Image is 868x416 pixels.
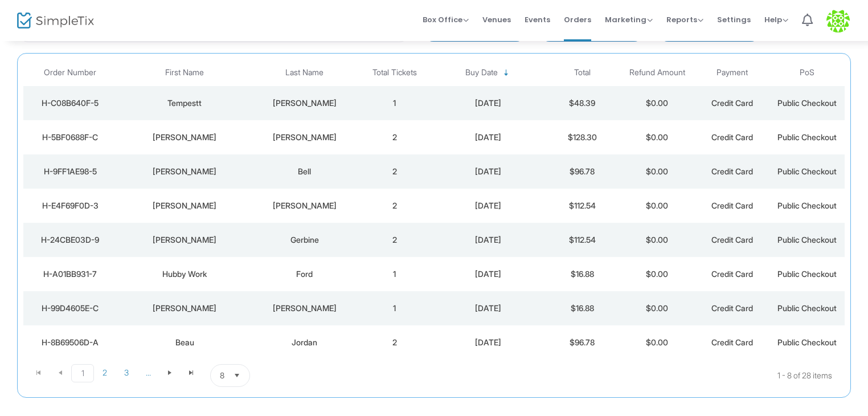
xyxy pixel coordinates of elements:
[187,368,196,377] span: Go to the last page
[285,68,324,78] span: Last Name
[465,68,498,78] span: Buy Date
[777,166,837,176] span: Public Checkout
[26,234,114,246] div: H-24CBE03D-9
[255,234,354,246] div: Gerbine
[711,337,753,347] span: Credit Card
[26,303,114,314] div: H-99D4605E-C
[120,337,249,348] div: Beau
[255,268,354,280] div: Ford
[717,5,751,34] span: Settings
[544,223,620,257] td: $112.54
[620,86,695,120] td: $0.00
[255,303,354,314] div: Stewart
[777,98,837,108] span: Public Checkout
[357,291,432,325] td: 1
[120,234,249,246] div: Tony
[255,97,354,109] div: Melancon
[711,132,753,142] span: Credit Card
[71,364,94,382] span: Page 1
[711,166,753,176] span: Credit Card
[363,364,832,387] kendo-pager-info: 1 - 8 of 28 items
[23,59,845,360] div: Data table
[44,68,96,78] span: Order Number
[620,189,695,223] td: $0.00
[357,86,432,120] td: 1
[482,5,511,34] span: Venues
[711,269,753,279] span: Credit Card
[94,364,116,381] span: Page 2
[26,97,114,109] div: H-C08B640F-5
[165,68,204,78] span: First Name
[435,200,542,211] div: 9/12/2025
[435,337,542,348] div: 9/11/2025
[620,223,695,257] td: $0.00
[544,291,620,325] td: $16.88
[435,166,542,177] div: 9/12/2025
[120,268,249,280] div: Hubby Work
[435,97,542,109] div: 9/13/2025
[255,200,354,211] div: Nelson
[357,154,432,189] td: 2
[544,154,620,189] td: $96.78
[711,235,753,244] span: Credit Card
[26,268,114,280] div: H-A01BB931-7
[26,337,114,348] div: H-8B69506D-A
[435,234,542,246] div: 9/11/2025
[502,68,511,78] span: Sortable
[435,132,542,143] div: 9/12/2025
[544,86,620,120] td: $48.39
[777,201,837,210] span: Public Checkout
[544,189,620,223] td: $112.54
[764,14,788,25] span: Help
[620,291,695,325] td: $0.00
[777,303,837,313] span: Public Checkout
[605,14,653,25] span: Marketing
[666,14,703,25] span: Reports
[165,368,174,377] span: Go to the next page
[357,325,432,360] td: 2
[544,120,620,154] td: $128.30
[357,223,432,257] td: 2
[159,364,181,381] span: Go to the next page
[716,68,748,78] span: Payment
[800,68,814,78] span: PoS
[229,365,245,386] button: Select
[357,189,432,223] td: 2
[357,59,432,86] th: Total Tickets
[423,14,469,25] span: Box Office
[120,132,249,143] div: Lance
[26,166,114,177] div: H-9FF1AE98-5
[137,364,159,381] span: Page 4
[711,98,753,108] span: Credit Card
[120,303,249,314] div: Lora
[120,200,249,211] div: Jeremy
[620,154,695,189] td: $0.00
[255,166,354,177] div: Bell
[255,132,354,143] div: Boyd
[544,59,620,86] th: Total
[564,5,591,34] span: Orders
[620,120,695,154] td: $0.00
[26,132,114,143] div: H-5BF0688F-C
[181,364,202,381] span: Go to the last page
[777,235,837,244] span: Public Checkout
[220,370,224,381] span: 8
[777,132,837,142] span: Public Checkout
[120,97,249,109] div: Tempestt
[357,120,432,154] td: 2
[435,268,542,280] div: 9/11/2025
[525,5,550,34] span: Events
[255,337,354,348] div: Jordan
[711,201,753,210] span: Credit Card
[544,257,620,291] td: $16.88
[26,200,114,211] div: H-E4F69F0D-3
[777,269,837,279] span: Public Checkout
[435,303,542,314] div: 9/11/2025
[620,59,695,86] th: Refund Amount
[357,257,432,291] td: 1
[711,303,753,313] span: Credit Card
[620,325,695,360] td: $0.00
[116,364,137,381] span: Page 3
[620,257,695,291] td: $0.00
[544,325,620,360] td: $96.78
